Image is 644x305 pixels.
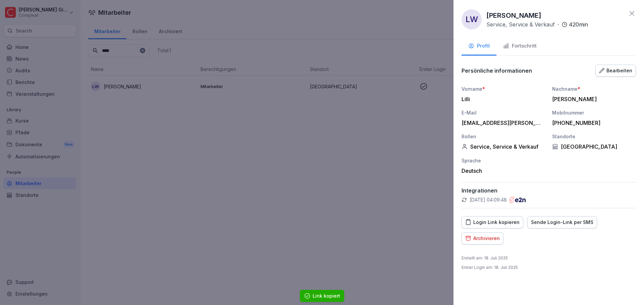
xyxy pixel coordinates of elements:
[496,37,543,56] button: Fortschritt
[552,85,636,92] div: Nachname
[462,232,503,244] button: Archivieren
[470,197,507,203] p: [DATE] 04:09:48
[465,235,500,242] div: Archivieren
[462,187,636,194] p: Integrationen
[462,67,532,74] p: Persönliche informationen
[462,133,545,140] div: Rollen
[527,216,597,228] button: Sende Login-Link per SMS
[552,143,636,150] div: [GEOGRAPHIC_DATA]
[595,65,636,77] button: Bearbeiten
[531,219,593,226] div: Sende Login-Link per SMS
[552,120,633,126] div: [PHONE_NUMBER]
[462,157,545,164] div: Sprache
[462,109,545,116] div: E-Mail
[462,216,523,228] button: Login Link kopieren
[509,197,526,203] img: e2n.png
[462,255,508,261] p: Erstellt am : 18. Juli 2025
[486,10,541,20] p: [PERSON_NAME]
[486,20,555,28] p: Service, Service & Verkauf
[462,143,545,150] div: Service, Service & Verkauf
[462,96,542,102] div: Lilli
[465,219,520,226] div: Login Link kopieren
[462,120,542,126] div: [EMAIL_ADDRESS][PERSON_NAME][DOMAIN_NAME]
[503,42,537,50] div: Fortschritt
[599,67,632,74] div: Bearbeiten
[468,42,490,50] div: Profil
[462,167,545,174] div: Deutsch
[486,20,588,28] div: ·
[552,96,633,102] div: [PERSON_NAME]
[462,9,482,29] div: LW
[569,20,588,28] p: 420 min
[552,133,636,140] div: Standorte
[313,293,340,299] div: Link kopiert
[462,85,545,92] div: Vorname
[462,37,496,56] button: Profil
[462,264,518,271] p: Erster Login am : 18. Juli 2025
[552,109,636,116] div: Mobilnummer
